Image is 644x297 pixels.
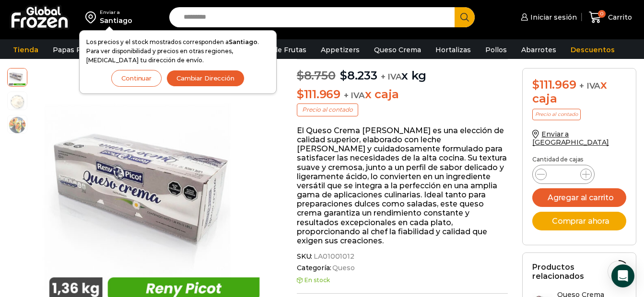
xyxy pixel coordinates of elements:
[598,10,606,18] span: 0
[8,67,27,86] span: reny-picot
[297,126,508,245] p: El Queso Crema [PERSON_NAME] es una elección de calidad superior, elaborado con leche [PERSON_NAM...
[344,91,365,100] span: + IVA
[297,264,508,272] span: Categoría:
[532,78,576,91] bdi: 111.969
[611,264,634,287] div: Open Intercom Messenger
[297,87,340,101] bdi: 111.969
[381,72,402,81] span: + IVA
[229,38,258,46] strong: Santiago
[518,8,577,27] a: Iniciar sesión
[579,81,600,91] span: + IVA
[297,69,336,82] bdi: 8.750
[455,7,475,27] button: Search button
[532,78,539,91] span: $
[111,70,162,87] button: Continuar
[297,88,508,102] p: x caja
[100,16,132,25] div: Santiago
[532,263,626,281] h2: Productos relacionados
[85,9,100,25] img: address-field-icon.svg
[297,69,304,82] span: $
[86,37,269,65] p: Los precios y el stock mostrados corresponden a . Para ver disponibilidad y precios en otras regi...
[532,130,609,147] a: Enviar a [GEOGRAPHIC_DATA]
[297,59,508,83] p: x kg
[312,252,354,261] span: LA01001012
[554,168,573,181] input: Product quantity
[297,277,508,284] p: En stock
[532,78,626,106] div: x caja
[528,12,577,22] span: Iniciar sesión
[532,109,581,120] p: Precio al contado
[297,87,304,101] span: $
[606,12,632,22] span: Carrito
[166,70,245,87] button: Cambiar Dirección
[100,9,132,16] div: Enviar a
[8,92,27,111] span: queso crema 2
[532,212,626,230] button: Comprar ahora
[586,6,634,29] a: 0 Carrito
[340,69,347,82] span: $
[8,41,43,59] a: Tienda
[246,41,311,59] a: Pulpa de Frutas
[297,252,508,261] span: SKU:
[297,103,358,116] p: Precio al contado
[340,69,377,82] bdi: 8.233
[316,41,364,59] a: Appetizers
[532,188,626,207] button: Agregar al carrito
[8,115,27,135] span: salmon-ahumado-2
[480,41,512,59] a: Pollos
[48,41,101,59] a: Papas Fritas
[566,41,620,59] a: Descuentos
[431,41,476,59] a: Hortalizas
[331,264,354,272] a: Queso
[369,41,426,59] a: Queso Crema
[532,156,626,163] p: Cantidad de cajas
[516,41,561,59] a: Abarrotes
